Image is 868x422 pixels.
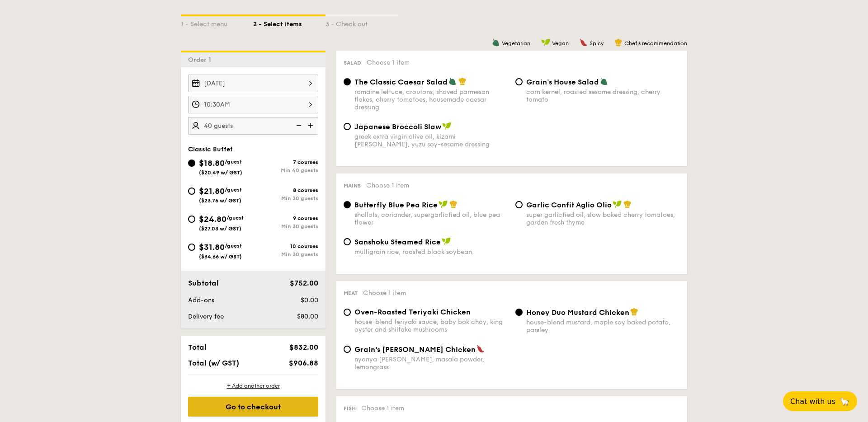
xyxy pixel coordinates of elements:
img: icon-chef-hat.a58ddaea.svg [449,200,458,208]
div: Min 30 guests [253,195,318,202]
img: icon-chef-hat.a58ddaea.svg [458,77,467,85]
img: icon-spicy.37a8142b.svg [580,38,588,47]
div: romaine lettuce, croutons, shaved parmesan flakes, cherry tomatoes, housemade caesar dressing [354,88,508,111]
span: $0.00 [301,296,318,304]
span: $80.00 [297,313,318,320]
span: Grain's [PERSON_NAME] Chicken [354,345,476,354]
input: The Classic Caesar Saladromaine lettuce, croutons, shaved parmesan flakes, cherry tomatoes, house... [344,78,351,85]
div: Go to checkout [188,397,318,417]
span: The Classic Caesar Salad [354,78,448,86]
span: Vegetarian [502,40,530,47]
div: Min 40 guests [253,167,318,173]
input: $18.80/guest($20.49 w/ GST)7 coursesMin 40 guests [188,159,195,167]
span: Choose 1 item [363,289,406,297]
img: icon-vegan.f8ff3823.svg [439,200,448,208]
div: 3 - Check out [325,16,398,29]
div: 10 courses [253,243,318,249]
div: 7 courses [253,159,318,165]
div: corn kernel, roasted sesame dressing, cherry tomato [526,88,680,103]
img: icon-vegan.f8ff3823.svg [442,122,451,130]
span: ($27.03 w/ GST) [199,225,241,232]
span: Add-ons [188,296,214,304]
div: house-blend teriyaki sauce, baby bok choy, king oyster and shiitake mushrooms [354,318,508,333]
div: 2 - Select items [253,16,325,29]
span: Japanese Broccoli Slaw [354,122,441,131]
span: ($34.66 w/ GST) [199,253,242,260]
input: $24.80/guest($27.03 w/ GST)9 coursesMin 30 guests [188,216,195,223]
div: multigrain rice, roasted black soybean [354,248,508,256]
input: Event date [188,75,318,92]
span: Choose 1 item [366,182,409,189]
span: Vegan [552,40,569,47]
img: icon-vegan.f8ff3823.svg [541,38,550,47]
span: ($20.49 w/ GST) [199,169,242,176]
div: + Add another order [188,382,318,389]
span: Total [188,343,207,352]
input: Honey Duo Mustard Chickenhouse-blend mustard, maple soy baked potato, parsley [515,309,523,316]
span: ($23.76 w/ GST) [199,197,241,204]
input: $21.80/guest($23.76 w/ GST)8 coursesMin 30 guests [188,188,195,195]
div: Min 30 guests [253,223,318,230]
input: Number of guests [188,117,318,135]
img: icon-chef-hat.a58ddaea.svg [630,308,638,316]
span: Subtotal [188,279,219,287]
img: icon-reduce.1d2dbef1.svg [291,117,305,134]
span: Choose 1 item [367,59,410,66]
span: Grain's House Salad [526,78,599,86]
div: shallots, coriander, supergarlicfied oil, blue pea flower [354,211,508,226]
button: Chat with us🦙 [783,391,857,411]
span: Chef's recommendation [624,40,687,47]
div: Min 30 guests [253,251,318,258]
span: $24.80 [199,214,226,224]
span: Mains [344,183,361,189]
span: Salad [344,60,361,66]
span: Butterfly Blue Pea Rice [354,201,438,209]
span: 🦙 [839,396,850,407]
span: Order 1 [188,56,215,64]
div: 1 - Select menu [181,16,253,29]
span: $832.00 [289,343,318,352]
span: Total (w/ GST) [188,359,239,367]
div: 8 courses [253,187,318,193]
span: $31.80 [199,242,225,252]
div: house-blend mustard, maple soy baked potato, parsley [526,319,680,334]
span: Meat [344,290,358,296]
img: icon-vegan.f8ff3823.svg [442,237,451,245]
input: Garlic Confit Aglio Oliosuper garlicfied oil, slow baked cherry tomatoes, garden fresh thyme [515,201,523,208]
span: /guest [225,243,242,249]
input: Grain's House Saladcorn kernel, roasted sesame dressing, cherry tomato [515,78,523,85]
img: icon-chef-hat.a58ddaea.svg [623,200,632,208]
span: $18.80 [199,158,225,168]
span: /guest [226,215,244,221]
img: icon-vegetarian.fe4039eb.svg [492,38,500,47]
input: Event time [188,96,318,113]
img: icon-vegan.f8ff3823.svg [613,200,622,208]
div: nyonya [PERSON_NAME], masala powder, lemongrass [354,356,508,371]
input: Butterfly Blue Pea Riceshallots, coriander, supergarlicfied oil, blue pea flower [344,201,351,208]
span: Sanshoku Steamed Rice [354,238,441,246]
div: 9 courses [253,215,318,221]
span: $752.00 [290,279,318,287]
span: Classic Buffet [188,145,233,153]
span: Choose 1 item [361,404,404,412]
img: icon-add.58712e84.svg [305,117,318,134]
span: Garlic Confit Aglio Olio [526,201,612,209]
span: Delivery fee [188,313,224,320]
input: $31.80/guest($34.66 w/ GST)10 coursesMin 30 guests [188,244,195,251]
input: Japanese Broccoli Slawgreek extra virgin olive oil, kizami [PERSON_NAME], yuzu soy-sesame dressing [344,123,351,130]
div: super garlicfied oil, slow baked cherry tomatoes, garden fresh thyme [526,211,680,226]
span: /guest [225,159,242,165]
img: icon-spicy.37a8142b.svg [476,345,485,353]
img: icon-vegetarian.fe4039eb.svg [448,77,457,85]
span: $21.80 [199,186,225,196]
span: /guest [225,187,242,193]
span: Spicy [590,40,604,47]
img: icon-chef-hat.a58ddaea.svg [614,38,623,47]
input: Grain's [PERSON_NAME] Chickennyonya [PERSON_NAME], masala powder, lemongrass [344,346,351,353]
input: Oven-Roasted Teriyaki Chickenhouse-blend teriyaki sauce, baby bok choy, king oyster and shiitake ... [344,309,351,316]
span: Fish [344,405,356,412]
span: $906.88 [289,359,318,367]
div: greek extra virgin olive oil, kizami [PERSON_NAME], yuzu soy-sesame dressing [354,133,508,148]
span: Oven-Roasted Teriyaki Chicken [354,308,471,316]
span: Chat with us [790,397,835,406]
